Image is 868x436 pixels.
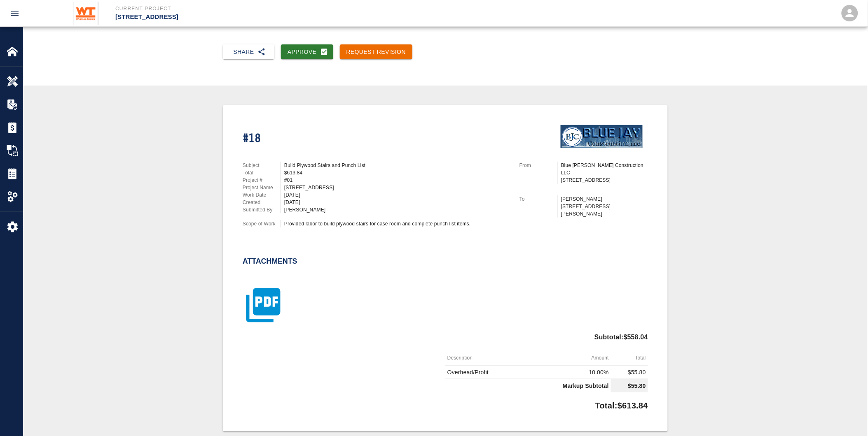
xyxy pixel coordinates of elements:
div: Provided labor to build plywood stairs for case room and complete punch list items. [284,220,510,227]
td: 10.00% [532,366,611,379]
p: Submitted By [243,206,281,213]
p: Blue [PERSON_NAME] Construction LLC [561,162,648,176]
button: Share [223,44,274,60]
p: To [519,195,557,203]
p: Project # [243,176,281,184]
button: open drawer [5,3,25,23]
p: [PERSON_NAME] [561,195,648,203]
img: Blue Jay Construction LLC [561,125,643,148]
th: Amount [532,350,611,366]
button: Request Revision [340,44,413,60]
h2: Attachments [243,257,297,266]
p: From [519,162,557,169]
p: [STREET_ADDRESS] [115,12,479,22]
div: #01 [284,176,510,184]
div: $613.84 [284,169,510,176]
img: Whiting-Turner [73,2,99,25]
td: $55.80 [611,366,648,379]
p: Created [243,199,281,206]
div: [DATE] [284,199,510,206]
button: Approve [281,44,333,60]
td: Overhead/Profit [445,366,532,379]
p: Total: $613.84 [595,396,648,412]
div: Build Plywood Stairs and Punch List [284,162,510,169]
td: $55.80 [611,379,648,393]
p: [STREET_ADDRESS] [561,176,648,184]
p: Current Project [115,5,479,12]
td: Markup Subtotal [445,379,611,393]
div: [PERSON_NAME] [284,206,510,213]
p: Total [243,169,281,176]
p: Work Date [243,191,281,199]
p: [STREET_ADDRESS][PERSON_NAME] [561,203,648,218]
p: Project Name [243,184,281,191]
iframe: Chat Widget [827,397,868,436]
p: Subject [243,162,281,169]
h1: #18 [243,132,261,145]
th: Total [611,350,648,366]
div: [DATE] [284,191,510,199]
p: Scope of Work [243,220,281,227]
p: Subtotal: $558.04 [594,329,648,350]
div: [STREET_ADDRESS] [284,184,510,191]
th: Description [445,350,532,366]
